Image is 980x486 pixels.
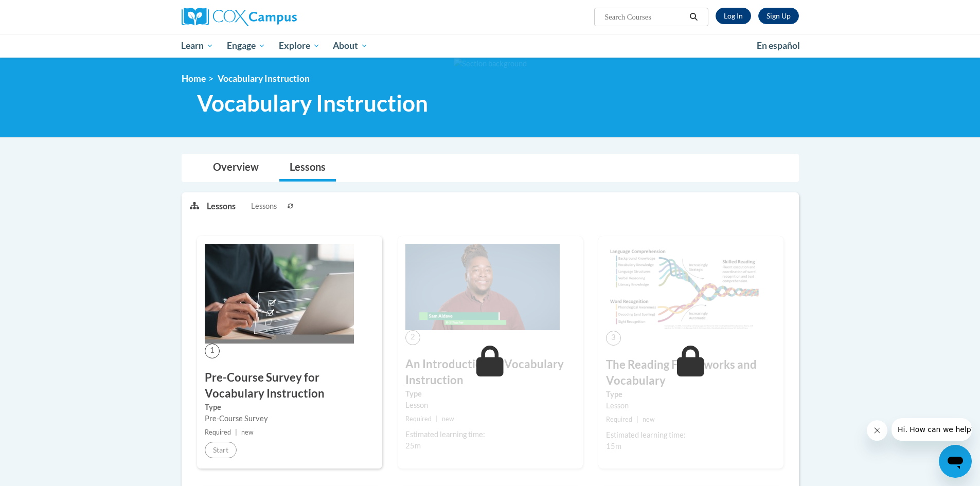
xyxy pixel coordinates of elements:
a: Explore [272,34,327,58]
button: Search [686,11,701,23]
span: Learn [181,40,213,52]
span: | [235,428,237,436]
span: new [643,416,655,423]
span: Explore [279,40,320,52]
span: Lessons [251,201,277,212]
iframe: Button to launch messaging window [939,445,972,478]
a: Cox Campus [182,8,377,26]
span: En español [757,40,800,51]
img: Cox Campus [182,8,297,26]
button: Start [205,442,237,458]
img: Section background [454,58,527,69]
p: Lessons [207,201,236,212]
div: Estimated learning time: [405,429,575,440]
a: Log In [716,8,751,24]
input: Search Courses [603,11,686,23]
img: Course Image [205,244,354,344]
a: Home [182,73,206,84]
span: 15m [606,442,621,451]
iframe: Message from company [892,418,972,441]
h3: The Reading Frameworks and Vocabulary [606,357,776,389]
img: Course Image [606,244,760,331]
span: new [241,428,254,436]
div: Estimated learning time: [606,429,776,441]
a: Overview [203,154,269,182]
span: Hi. How can we help? [6,7,83,15]
span: Engage [227,40,265,52]
a: Learn [175,34,221,58]
span: | [636,416,638,423]
span: About [333,40,368,52]
h3: Pre-Course Survey for Vocabulary Instruction [205,370,375,402]
span: new [442,415,454,423]
div: Main menu [166,34,814,58]
span: 25m [405,441,421,450]
span: 3 [606,331,621,346]
span: 1 [205,344,220,358]
a: En español [750,35,807,57]
span: Required [205,428,231,436]
label: Type [606,389,776,400]
span: | [436,415,438,423]
span: Required [405,415,432,423]
iframe: Close message [867,420,887,441]
a: About [326,34,375,58]
span: 2 [405,330,420,345]
label: Type [405,388,575,400]
h3: An Introduction to Vocabulary Instruction [405,356,575,388]
label: Type [205,402,375,413]
div: Pre-Course Survey [205,413,375,424]
span: Vocabulary Instruction [218,73,310,84]
div: Lesson [405,400,575,411]
span: Vocabulary Instruction [197,89,428,117]
a: Register [758,8,799,24]
a: Engage [220,34,272,58]
img: Course Image [405,244,560,330]
span: Required [606,416,632,423]
div: Lesson [606,400,776,411]
a: Lessons [279,154,336,182]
